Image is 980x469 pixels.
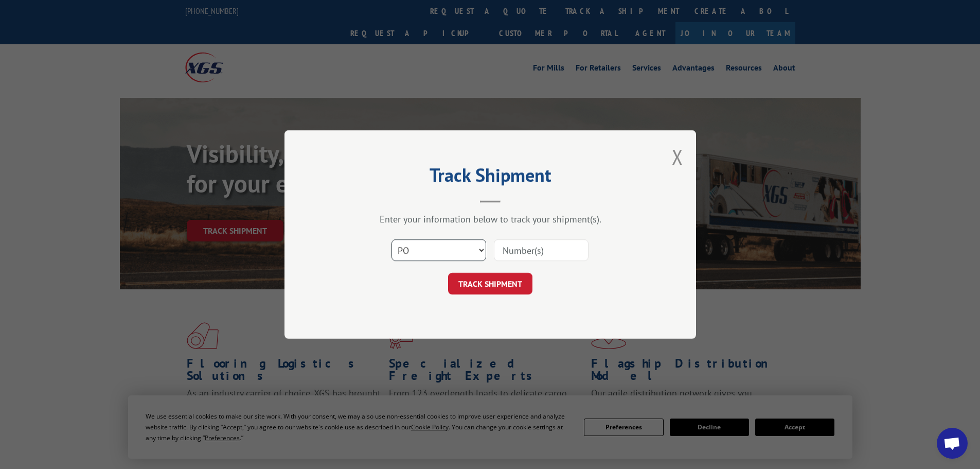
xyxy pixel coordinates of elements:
input: Number(s) [494,239,589,261]
button: Close modal [672,143,683,170]
div: Enter your information below to track your shipment(s). [336,213,645,225]
h2: Track Shipment [336,168,645,187]
button: TRACK SHIPMENT [448,273,532,294]
div: Open chat [937,428,968,459]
